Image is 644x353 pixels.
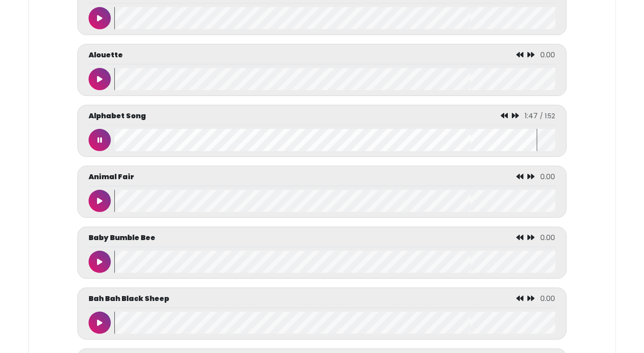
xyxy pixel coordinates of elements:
p: Alouette [89,50,123,60]
span: / 1:52 [540,112,555,120]
span: 0.00 [541,50,555,60]
p: Bah Bah Black Sheep [89,293,169,304]
p: Baby Bumble Bee [89,233,155,243]
span: 1:47 [525,111,538,121]
p: Alphabet Song [89,111,146,121]
p: Animal Fair [89,172,134,182]
span: 0.00 [541,233,555,243]
span: 0.00 [541,293,555,304]
span: 0.00 [541,172,555,182]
